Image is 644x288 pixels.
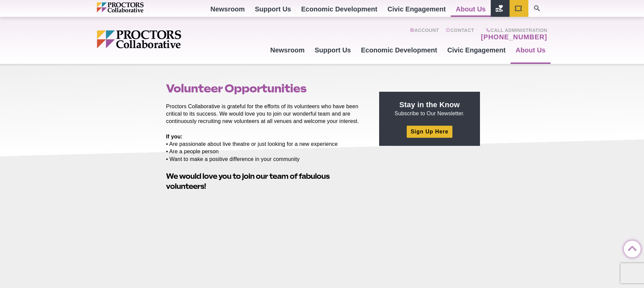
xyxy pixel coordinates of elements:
[479,28,547,33] span: Call Administration
[481,33,547,41] a: [PHONE_NUMBER]
[407,126,452,137] a: Sign Up Here
[624,241,637,254] a: Back to Top
[446,28,474,41] a: Contact
[442,41,511,59] a: Civic Engagement
[265,41,310,59] a: Newsroom
[166,171,364,192] h2: !
[166,133,364,163] p: • Are passionate about live theatre or just looking for a new experience • Are a people person • ...
[310,41,356,59] a: Support Us
[166,172,329,191] strong: We would love you to join our team of fabulous volunteers
[97,2,172,12] img: Proctors logo
[511,41,551,59] a: About Us
[387,100,472,117] p: Subscribe to Our Newsletter.
[410,28,439,41] a: Account
[166,103,364,125] p: Proctors Collaborative is grateful for the efforts of its volunteers who have been critical to it...
[166,134,183,139] strong: If you:
[399,100,460,109] strong: Stay in the Know
[356,41,442,59] a: Economic Development
[166,82,364,95] h1: Volunteer Opportunities
[97,30,233,48] img: Proctors logo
